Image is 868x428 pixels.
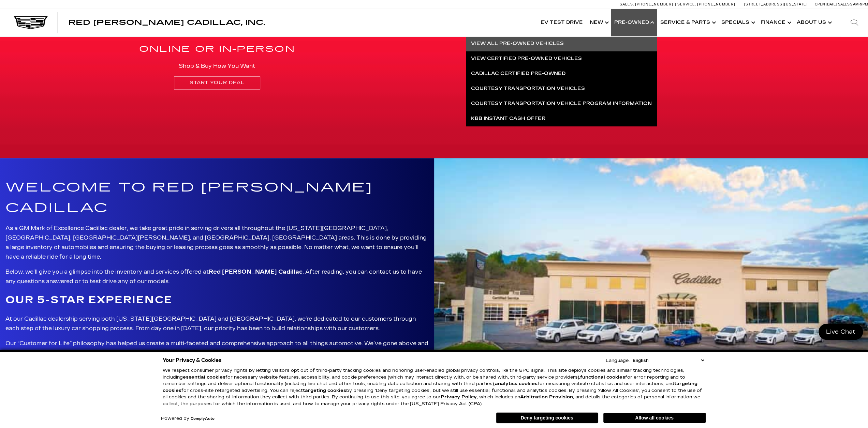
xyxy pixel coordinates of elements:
[580,374,625,380] strong: functional cookies
[466,36,657,51] a: View All Pre-Owned Vehicles
[466,81,657,96] a: Courtesy Transportation Vehicles
[466,51,657,66] a: View Certified Pre-Owned Vehicles
[631,357,706,364] select: Language Select
[520,394,573,400] strong: Arbitration Provision
[841,9,868,36] div: Search
[823,328,859,336] span: Live Chat
[815,2,837,6] span: Open [DATE]
[5,267,429,286] p: Below, we’ll give you a glimpse into the inventory and services offered at . After reading, you c...
[697,2,735,6] span: [PHONE_NUMBER]
[496,412,598,423] button: Deny targeting cookies
[620,2,675,6] a: Sales: [PHONE_NUMBER]
[586,9,611,36] a: New
[744,2,808,6] a: [STREET_ADDRESS][US_STATE]
[819,324,863,340] a: Live Chat
[603,413,706,423] button: Allow all cookies
[757,9,793,36] a: Finance
[5,338,429,357] p: Our “Customer for Life” philosophy has helped us create a multi-faceted and comprehensive approac...
[611,9,657,36] a: Pre-Owned
[209,268,303,275] a: Red [PERSON_NAME] Cadillac
[466,96,657,111] a: Courtesy Transportation Vehicle Program Information
[441,394,477,400] u: Privacy Policy
[620,2,634,6] span: Sales:
[163,367,706,407] p: We respect consumer privacy rights by letting visitors opt out of third-party tracking cookies an...
[606,358,630,363] div: Language:
[5,177,429,218] h1: Welcome to Red [PERSON_NAME] Cadillac
[14,16,48,29] img: Cadillac Dark Logo with Cadillac White Text
[163,381,697,393] strong: targeting cookies
[675,2,737,6] a: Service: [PHONE_NUMBER]
[466,66,657,81] a: Cadillac Certified Pre-Owned
[139,40,295,56] h3: Online Or In-Person
[5,223,429,261] p: As a GM Mark of Excellence Cadillac dealer, we take great pride in serving drivers all throughout...
[838,2,850,6] span: Sales:
[677,2,696,6] span: Service:
[191,417,215,421] a: ComplyAuto
[174,76,260,89] a: Start Your Deal
[5,293,173,306] strong: Our 5-Star Experience
[68,19,265,26] a: Red [PERSON_NAME] Cadillac, Inc.
[68,18,265,27] span: Red [PERSON_NAME] Cadillac, Inc.
[5,314,429,333] p: At our Cadillac dealership serving both [US_STATE][GEOGRAPHIC_DATA] and [GEOGRAPHIC_DATA], we’re ...
[466,111,657,126] a: KBB Instant Cash Offer
[163,355,222,365] span: Your Privacy & Cookies
[303,388,346,393] strong: targeting cookies
[635,2,673,6] span: [PHONE_NUMBER]
[537,9,586,36] a: EV Test Drive
[657,9,718,36] a: Service & Parts
[495,381,538,386] strong: analytics cookies
[718,9,757,36] a: Specials
[179,61,255,71] p: Shop & Buy How You Want
[793,9,834,36] a: About Us
[161,416,215,421] div: Powered by
[850,2,868,6] span: 9 AM-6 PM
[183,374,225,380] strong: essential cookies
